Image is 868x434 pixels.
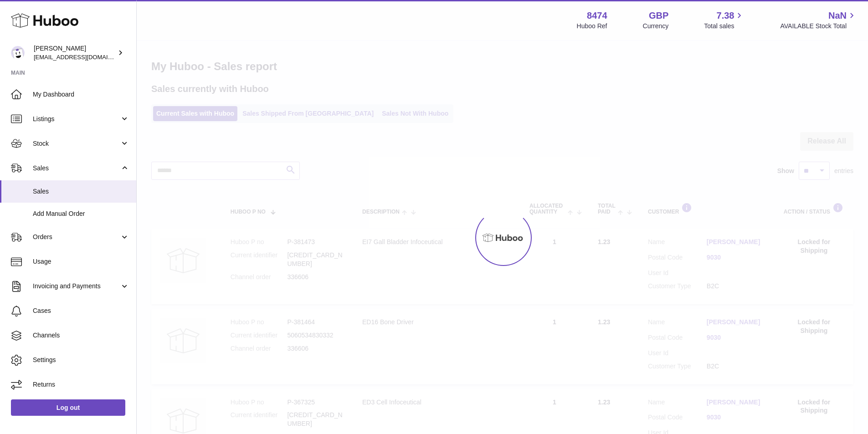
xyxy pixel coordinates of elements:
a: 7.38 Total sales [704,10,745,31]
span: Invoicing and Payments [33,282,120,291]
span: 7.38 [717,10,734,22]
span: Cases [33,306,129,315]
span: Total sales [704,22,745,31]
span: Stock [33,139,120,148]
span: Listings [33,115,120,123]
span: Orders [33,233,120,241]
span: [EMAIL_ADDRESS][DOMAIN_NAME] [34,53,134,61]
a: NaN AVAILABLE Stock Total [780,10,857,31]
a: Log out [11,399,125,416]
div: Currency [643,22,669,31]
span: Sales [33,164,120,173]
span: Settings [33,356,129,364]
img: orders@neshealth.com [11,46,25,60]
span: Add Manual Order [33,209,129,218]
span: My Dashboard [33,90,129,99]
div: [PERSON_NAME] [34,44,116,61]
span: AVAILABLE Stock Total [780,22,857,31]
span: NaN [828,10,847,22]
span: Returns [33,380,129,389]
div: Huboo Ref [577,22,607,31]
strong: GBP [649,10,668,22]
span: Channels [33,331,129,340]
span: Usage [33,257,129,266]
span: Sales [33,187,129,196]
strong: 8474 [587,10,607,22]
